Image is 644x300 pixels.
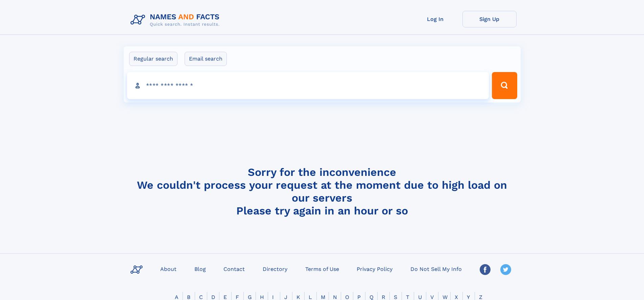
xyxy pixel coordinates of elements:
a: Terms of Use [303,264,342,274]
h4: Sorry for the inconvenience We couldn't process your request at the moment due to high load on ou... [128,166,517,217]
a: Do Not Sell My Info [408,264,464,274]
img: Logo Names and Facts [128,11,225,29]
a: Log In [408,11,462,27]
a: About [158,264,179,274]
a: Directory [260,264,290,274]
a: Sign Up [462,11,517,27]
img: Twitter [500,264,511,275]
a: Privacy Policy [354,264,395,274]
label: Regular search [129,52,177,66]
input: search input [127,72,489,99]
button: Search Button [492,72,517,99]
img: Facebook [480,264,491,275]
a: Blog [192,264,209,274]
label: Email search [185,52,227,66]
a: Contact [221,264,247,274]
